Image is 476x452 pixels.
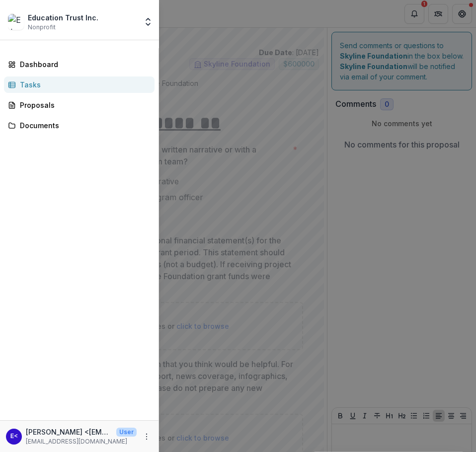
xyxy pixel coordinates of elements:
a: Tasks [4,76,155,93]
button: Open entity switcher [141,12,155,32]
button: More [141,431,153,443]
div: Dashboard [20,59,147,70]
div: Education Trust Inc. [28,12,98,23]
a: Documents [4,117,155,134]
a: Dashboard [4,56,155,73]
p: User [116,428,137,437]
img: Education Trust Inc. [8,14,24,30]
div: Tasks [20,79,147,90]
div: Documents [20,120,147,131]
span: Nonprofit [28,23,56,32]
p: [EMAIL_ADDRESS][DOMAIN_NAME] [26,437,137,446]
a: Proposals [4,97,155,113]
div: Proposals [20,100,147,110]
p: [PERSON_NAME] <[EMAIL_ADDRESS][DOMAIN_NAME]> [26,427,112,437]
div: Erika Oseguera <development@edtrustwest.org> [10,433,18,440]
